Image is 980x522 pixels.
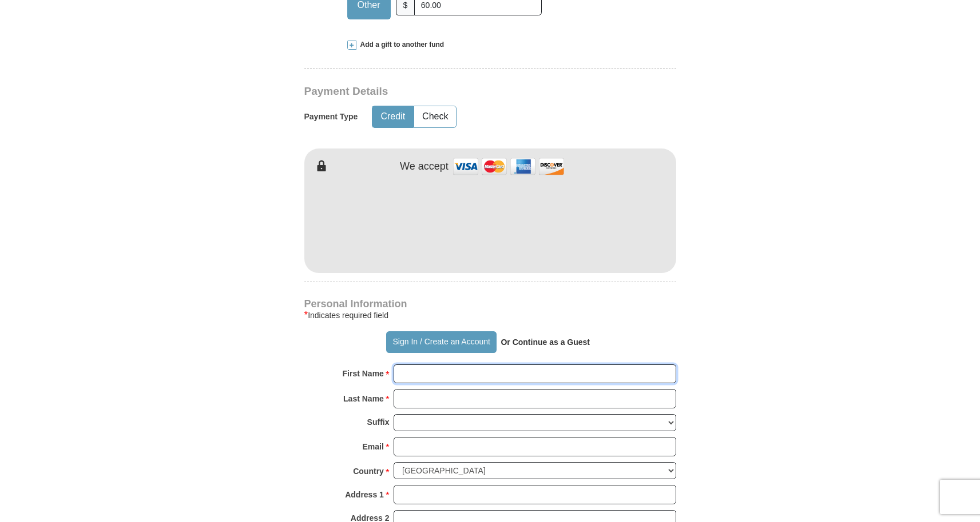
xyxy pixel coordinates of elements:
[400,160,449,173] h4: We accept
[414,106,456,127] button: Check
[451,154,566,179] img: credit cards accepted
[386,331,497,353] button: Sign In / Create an Account
[363,439,384,455] strong: Email
[304,85,596,98] h3: Payment Details
[304,299,676,308] h4: Personal Information
[345,487,384,503] strong: Address 1
[304,112,358,122] h5: Payment Type
[353,463,384,479] strong: Country
[343,366,384,382] strong: First Name
[367,414,390,430] strong: Suffix
[501,338,590,347] strong: Or Continue as a Guest
[304,308,676,322] div: Indicates required field
[343,391,384,407] strong: Last Name
[372,106,413,127] button: Credit
[356,40,445,50] span: Add a gift to another fund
